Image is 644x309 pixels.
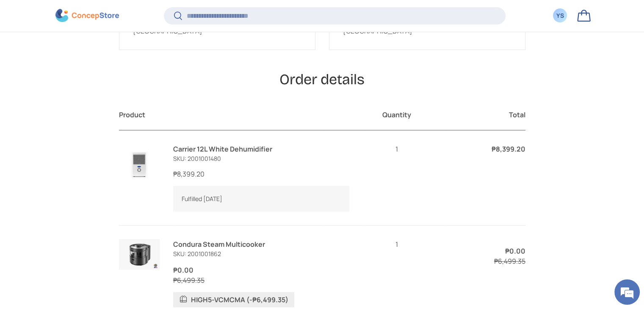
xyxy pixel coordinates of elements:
s: ₱6,499.35 [494,257,525,266]
img: ConcepStore [55,9,119,22]
img: condura-steam-multicooker-full-side-view-with-icc-sticker-concepstore [119,239,160,270]
p: SKU: 2001001862 [173,249,349,258]
span: ₱8,399.20 [173,169,205,179]
td: 1 [363,130,444,226]
img: carrier-dehumidifier-12-liter-full-view-concepstore [119,144,160,185]
dd: ₱0.00 [173,265,193,275]
span: HIGH5-VCMCMA (-₱6,499.35) [191,295,288,305]
p: SKU: 2001001480 [173,154,349,163]
span: Fulfilled [DATE] [182,194,341,203]
strong: ₱8,399.20 [492,144,525,154]
ul: Discount [173,292,349,307]
h2: Order details [119,70,525,89]
a: Condura Steam Multicooker [173,240,265,249]
dd: ₱0.00 [444,246,525,256]
div: YS [556,11,565,20]
a: Carrier 12L White Dehumidifier [173,144,272,154]
s: ₱6,499.35 [173,276,205,285]
a: YS [551,6,569,25]
th: Total [444,99,525,130]
th: Quantity [363,99,444,130]
th: Product [119,99,363,130]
